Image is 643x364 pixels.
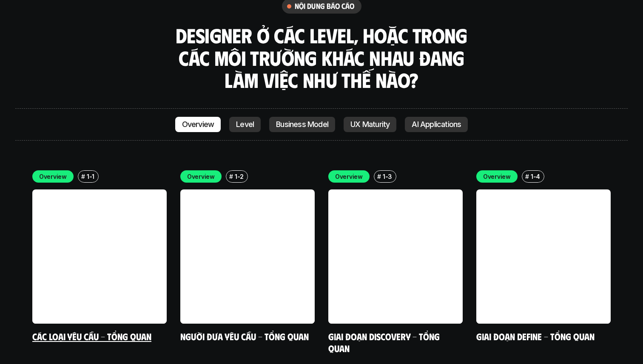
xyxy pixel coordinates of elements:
a: Giai đoạn Define - Tổng quan [476,330,595,342]
p: Overview [182,120,214,129]
p: Level [236,120,254,129]
h6: # [229,173,233,180]
a: Overview [175,117,221,132]
p: 1-1 [87,172,94,181]
h6: # [81,173,85,180]
h6: # [377,173,381,180]
p: Overview [483,172,511,181]
h3: Designer ở các level, hoặc trong các môi trường khác nhau đang làm việc như thế nào? [173,24,470,91]
p: AI Applications [412,120,461,129]
p: Overview [187,172,215,181]
p: Business Model [276,120,328,129]
a: Người đưa yêu cầu - Tổng quan [180,330,309,342]
a: Level [229,117,261,132]
p: 1-2 [235,172,244,181]
p: Overview [335,172,363,181]
a: Các loại yêu cầu - Tổng quan [32,330,151,342]
p: 1-3 [383,172,392,181]
h6: nội dung báo cáo [295,1,355,11]
a: AI Applications [405,117,468,132]
p: Overview [39,172,67,181]
a: UX Maturity [344,117,396,132]
a: Business Model [269,117,335,132]
h6: # [525,173,529,180]
a: Giai đoạn Discovery - Tổng quan [328,330,442,354]
p: UX Maturity [350,120,390,129]
p: 1-4 [531,172,540,181]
